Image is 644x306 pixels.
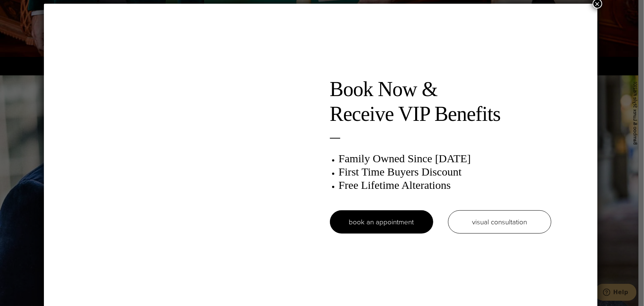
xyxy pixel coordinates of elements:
h2: Book Now & Receive VIP Benefits [330,77,551,126]
span: Help [17,5,32,12]
a: visual consultation [448,210,551,234]
h3: First Time Buyers Discount [339,165,551,178]
h3: Free Lifetime Alterations [339,178,551,192]
a: book an appointment [330,210,433,234]
h3: Family Owned Since [DATE] [339,152,551,165]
